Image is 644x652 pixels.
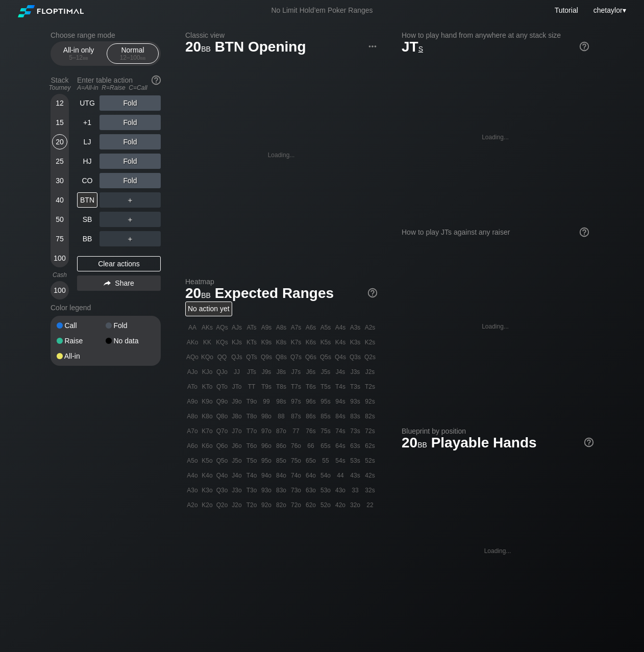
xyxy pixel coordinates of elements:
div: 62o [304,498,318,512]
div: A2s [363,320,377,335]
div: A4o [185,468,200,483]
div: A8o [185,409,200,423]
div: A8s [274,320,288,335]
div: K7s [289,335,303,349]
div: 64s [333,439,348,453]
div: J6o [230,439,244,453]
div: K8o [200,409,214,423]
div: T6o [244,439,259,453]
img: help.32db89a4.svg [151,74,162,86]
div: 72o [289,498,303,512]
div: T2o [244,498,259,512]
div: Fold [100,95,161,111]
div: Fold [106,322,155,329]
div: 77 [289,424,303,438]
div: 100 [52,250,67,266]
div: A3s [348,320,362,335]
div: Q3s [348,350,362,364]
div: A9s [259,320,274,335]
div: JTs [244,365,259,379]
div: 99 [259,394,274,409]
div: Fold [100,115,161,130]
div: 75s [318,424,333,438]
div: Q8s [274,350,288,364]
div: J8s [274,365,288,379]
div: Normal [109,44,156,63]
div: A4s [333,320,348,335]
span: bb [83,54,88,61]
div: K2o [200,498,214,512]
div: 95o [259,454,274,468]
div: KQs [215,335,229,349]
div: 54s [333,454,348,468]
div: 44 [333,468,348,483]
div: T3s [348,380,362,394]
div: T7o [244,424,259,438]
div: T5o [244,454,259,468]
div: A9o [185,394,200,409]
div: 76o [289,439,303,453]
div: 76s [304,424,318,438]
div: BTN [77,192,97,208]
div: K4o [200,468,214,483]
div: 65s [318,439,333,453]
div: ＋ [100,231,161,246]
div: CO [77,173,97,188]
div: K3s [348,335,362,349]
div: 85o [274,454,288,468]
div: 72s [363,424,377,438]
div: QJo [215,365,229,379]
span: bb [140,54,146,61]
div: Raise [57,337,106,344]
div: 74o [289,468,303,483]
div: 86o [274,439,288,453]
div: ＋ [100,212,161,227]
div: T8o [244,409,259,423]
div: 53s [348,454,362,468]
div: 43o [333,483,348,497]
span: 20 [184,286,212,303]
div: J9o [230,394,244,409]
div: All-in only [55,44,102,63]
div: J4s [333,365,348,379]
div: KQo [200,350,214,364]
div: 42s [363,468,377,483]
div: Q4s [333,350,348,364]
div: 75o [289,454,303,468]
div: No action yet [185,302,232,316]
div: T9s [259,380,274,394]
div: Stack [46,72,73,95]
div: J6s [304,365,318,379]
div: A5o [185,454,200,468]
div: +1 [77,115,97,130]
div: QJs [230,350,244,364]
div: KJs [230,335,244,349]
div: Loading... [268,152,295,159]
div: T6s [304,380,318,394]
div: 64o [304,468,318,483]
div: 92o [259,498,274,512]
h1: Expected Ranges [185,285,377,302]
div: SB [77,212,97,227]
div: ▾ [591,5,627,16]
div: 93s [348,394,362,409]
div: T5s [318,380,333,394]
div: T2s [363,380,377,394]
div: How to play JTs against any raiser [402,228,589,236]
div: 52o [318,498,333,512]
div: A2o [185,498,200,512]
div: 50 [52,212,67,227]
div: 98s [274,394,288,409]
div: 33 [348,483,362,497]
div: T8s [274,380,288,394]
div: 84s [333,409,348,423]
div: J8o [230,409,244,423]
div: 63o [304,483,318,497]
div: Q3o [215,483,229,497]
div: Q5o [215,454,229,468]
div: 82o [274,498,288,512]
div: K3o [200,483,214,497]
div: AQo [185,350,200,364]
div: BB [77,231,97,246]
div: J2s [363,365,377,379]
